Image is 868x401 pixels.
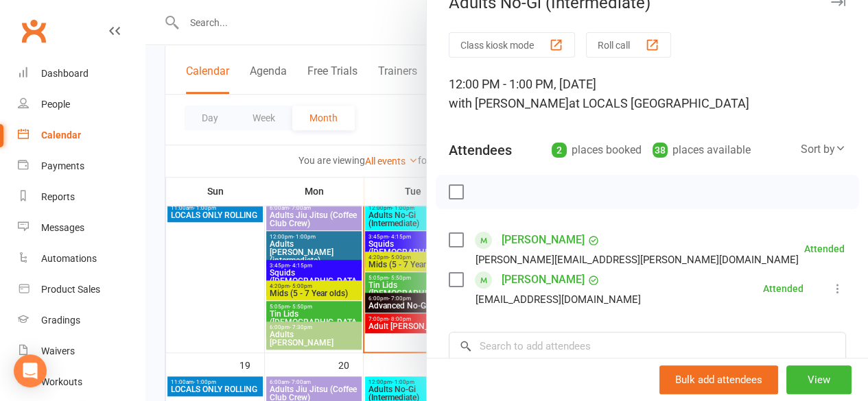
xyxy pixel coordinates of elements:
div: Dashboard [41,68,89,79]
div: 2 [552,143,567,158]
span: with [PERSON_NAME] [449,96,569,110]
div: places booked [552,141,642,160]
a: Payments [18,151,145,182]
div: 12:00 PM - 1:00 PM, [DATE] [449,75,846,113]
div: People [41,99,70,110]
button: View [786,365,852,394]
a: Gradings [18,305,145,336]
a: [PERSON_NAME] [502,269,585,291]
div: Product Sales [41,284,100,295]
input: Search to add attendees [449,332,846,361]
a: Workouts [18,367,145,398]
div: Attended [763,284,804,293]
div: Attendees [449,141,512,160]
div: Automations [41,253,97,264]
div: [PERSON_NAME][EMAIL_ADDRESS][PERSON_NAME][DOMAIN_NAME] [476,251,799,269]
a: Dashboard [18,58,145,89]
a: People [18,89,145,120]
div: 38 [653,143,668,158]
a: Automations [18,243,145,274]
div: Messages [41,222,84,233]
div: [EMAIL_ADDRESS][DOMAIN_NAME] [476,291,641,308]
a: Calendar [18,120,145,151]
div: Sort by [801,141,846,158]
a: Product Sales [18,274,145,305]
a: Clubworx [16,14,51,48]
div: Gradings [41,315,80,326]
button: Roll call [586,32,671,58]
a: Waivers [18,336,145,367]
div: places available [653,141,751,160]
div: Calendar [41,130,81,141]
div: Workouts [41,376,82,387]
div: Payments [41,160,84,171]
a: Messages [18,212,145,243]
span: at LOCALS [GEOGRAPHIC_DATA] [569,96,749,110]
a: Reports [18,182,145,212]
a: [PERSON_NAME] [502,229,585,251]
div: Attended [804,244,845,254]
div: Open Intercom Messenger [14,354,47,387]
button: Class kiosk mode [449,32,575,58]
div: Reports [41,191,75,202]
div: Waivers [41,345,75,356]
button: Bulk add attendees [659,365,778,394]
